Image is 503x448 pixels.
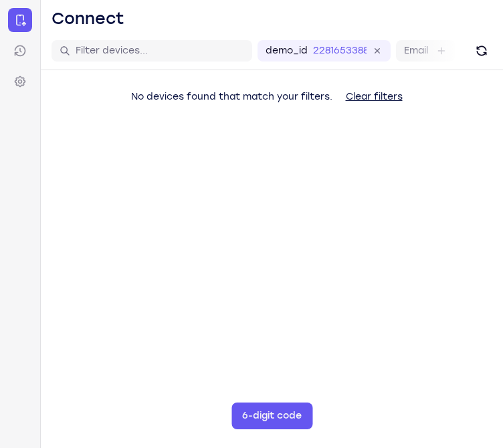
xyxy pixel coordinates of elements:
[335,84,413,110] button: Clear filters
[52,8,124,29] h1: Connect
[231,403,312,429] button: 6-digit code
[8,70,32,94] a: Settings
[8,8,32,32] a: Connect
[266,44,308,58] label: demo_id
[76,44,244,58] input: Filter devices...
[471,40,492,62] button: Refresh
[8,39,32,63] a: Sessions
[131,91,332,102] span: No devices found that match your filters.
[404,44,428,58] label: Email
